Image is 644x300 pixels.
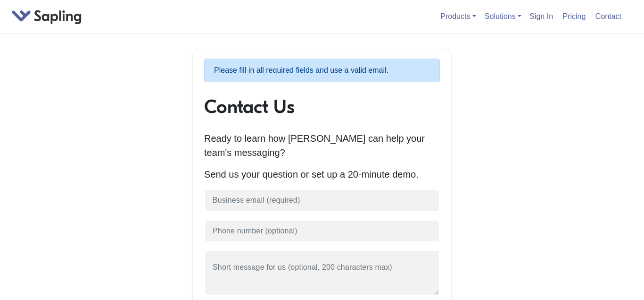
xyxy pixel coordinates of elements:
[204,131,440,160] p: Ready to learn how [PERSON_NAME] can help your team's messaging?
[204,95,440,118] h1: Contact Us
[204,220,440,243] input: Phone number (optional)
[440,12,476,20] a: Products
[526,9,557,24] a: Sign In
[592,9,625,24] a: Contact
[559,9,590,24] a: Pricing
[204,189,440,212] input: Business email (required)
[204,59,440,82] p: Please fill in all required fields and use a valid email.
[485,12,521,20] a: Solutions
[204,167,440,181] p: Send us your question or set up a 20-minute demo.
